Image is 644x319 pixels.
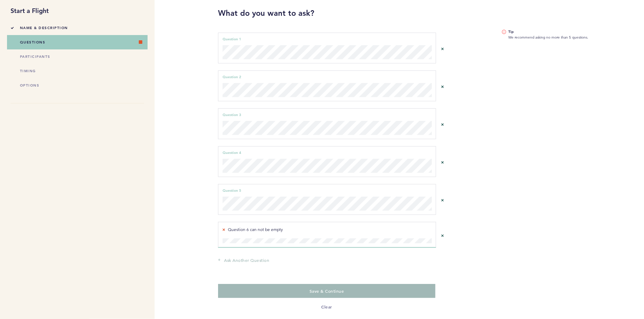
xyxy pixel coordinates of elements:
button: Remove question 5 [441,218,447,251]
label: Question 4 [223,150,426,155]
label: Question 3 [223,113,426,117]
span: Question 6 can not be empty [228,226,283,233]
span: Clear [321,304,332,310]
button: Remove question 0 [441,29,447,67]
label: Question 5 [223,188,426,193]
button: Remove question 2 [441,105,447,143]
span: participants [20,54,50,59]
span: options [20,83,40,88]
button: Clear [218,303,435,310]
h2: What do you want to ask? [218,8,456,19]
span: timing [20,69,36,73]
button: Save & Continue [218,284,435,298]
span: Ask another question [224,257,269,264]
span: questions [20,40,46,45]
button: Ask another question [218,257,269,265]
span: Save & Continue [310,288,344,294]
button: Remove question 1 [441,67,447,105]
button: Remove question 3 [441,143,447,181]
b: Tip [508,29,598,35]
label: Question 1 [223,37,426,42]
button: Remove question 4 [441,181,447,218]
span: We recommend asking no more than 5 questions. [508,29,598,40]
span: Name & Description [20,26,68,30]
h1: Start a Flight [11,6,144,15]
label: Question 2 [223,75,426,80]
